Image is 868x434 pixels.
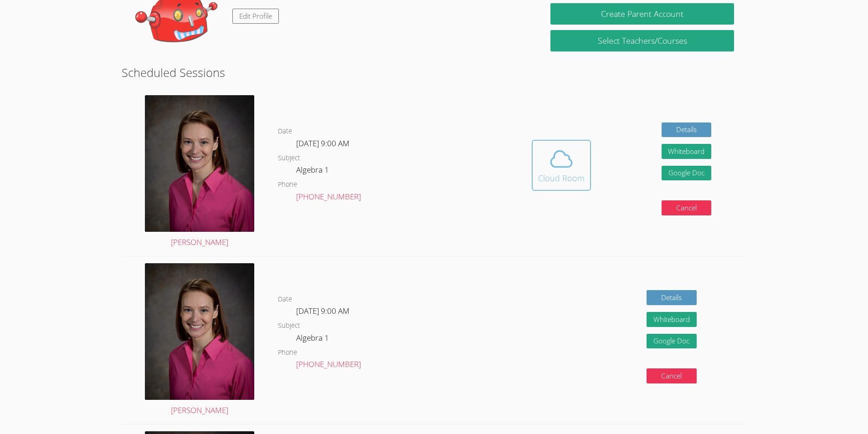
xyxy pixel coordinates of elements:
a: [PHONE_NUMBER] [296,359,361,369]
dd: Algebra 1 [296,163,331,179]
a: Google Doc [662,166,712,181]
button: Cloud Room [532,140,591,191]
h2: Scheduled Sessions [122,64,747,81]
dt: Phone [278,179,297,190]
a: Google Doc [647,334,697,349]
button: Whiteboard [662,144,712,159]
dd: Algebra 1 [296,332,331,347]
button: Whiteboard [647,312,697,327]
button: Cancel [647,368,697,383]
a: [PERSON_NAME] [145,263,254,417]
a: Edit Profile [232,9,279,24]
dt: Date [278,294,292,305]
img: Miller_Becky_headshot%20(3).jpg [145,263,254,400]
dt: Subject [278,153,300,164]
span: [DATE] 9:00 AM [296,138,349,148]
img: Miller_Becky_headshot%20(3).jpg [145,95,254,232]
dt: Date [278,126,292,137]
a: [PHONE_NUMBER] [296,191,361,202]
a: Details [662,123,712,138]
a: [PERSON_NAME] [145,95,254,249]
button: Cancel [662,200,712,215]
a: Select Teachers/Courses [550,30,734,51]
div: Cloud Room [538,172,585,184]
dt: Phone [278,347,297,358]
span: [DATE] 9:00 AM [296,306,349,316]
a: Details [647,290,697,305]
button: Create Parent Account [550,3,734,25]
dt: Subject [278,320,300,332]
